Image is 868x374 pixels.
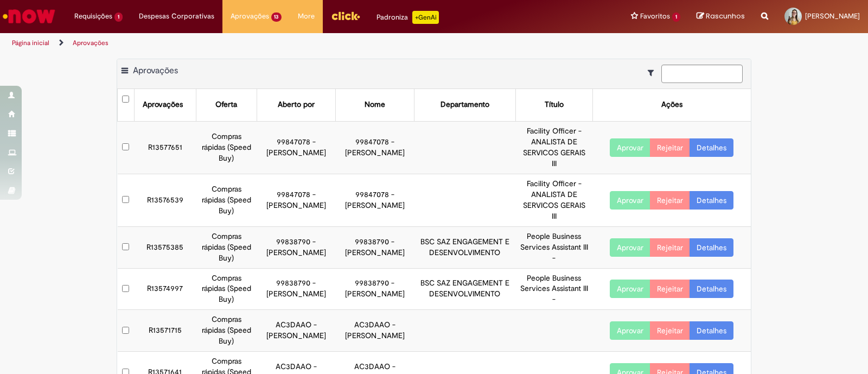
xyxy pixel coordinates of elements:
[690,138,733,157] a: Detalhes
[648,69,659,77] i: Mostrar filtros para: Suas Solicitações
[650,280,690,298] button: Rejeitar
[257,174,335,226] td: 99847078 - [PERSON_NAME]
[335,310,414,352] td: AC3DAAO - [PERSON_NAME]
[672,12,680,22] span: 1
[134,268,196,310] td: R13574997
[74,11,112,22] span: Requisições
[133,65,178,76] span: Aprovações
[414,268,515,310] td: BSC SAZ ENGAGEMENT E DESENVOLVIMENTO
[805,11,860,21] span: [PERSON_NAME]
[545,99,564,110] div: Título
[257,310,335,352] td: AC3DAAO - [PERSON_NAME]
[661,99,682,110] div: Ações
[650,321,690,340] button: Rejeitar
[515,121,592,174] td: Facility Officer - ANALISTA DE SERVICOS GERAIS III
[114,12,123,22] span: 1
[134,310,196,352] td: R13571715
[278,99,315,110] div: Aberto por
[610,321,650,340] button: Aprovar
[134,226,196,268] td: R13575385
[196,310,257,352] td: Compras rápidas (Speed Buy)
[610,138,650,157] button: Aprovar
[257,226,335,268] td: 99838790 - [PERSON_NAME]
[12,39,49,47] a: Página inicial
[376,11,439,24] div: Padroniza
[257,121,335,174] td: 99847078 - [PERSON_NAME]
[690,191,733,210] a: Detalhes
[196,121,257,174] td: Compras rápidas (Speed Buy)
[690,321,733,340] a: Detalhes
[196,268,257,310] td: Compras rápidas (Speed Buy)
[515,226,592,268] td: People Business Services Assistant III -
[515,268,592,310] td: People Business Services Assistant III -
[215,99,237,110] div: Oferta
[257,268,335,310] td: 99838790 - [PERSON_NAME]
[650,238,690,257] button: Rejeitar
[196,226,257,268] td: Compras rápidas (Speed Buy)
[610,238,650,257] button: Aprovar
[298,11,315,22] span: More
[610,191,650,210] button: Aprovar
[650,138,690,157] button: Rejeitar
[196,174,257,226] td: Compras rápidas (Speed Buy)
[690,238,733,257] a: Detalhes
[690,280,733,298] a: Detalhes
[271,12,282,22] span: 13
[231,11,269,22] span: Aprovações
[335,121,414,174] td: 99847078 - [PERSON_NAME]
[515,174,592,226] td: Facility Officer - ANALISTA DE SERVICOS GERAIS III
[441,99,489,110] div: Departamento
[650,191,690,210] button: Rejeitar
[335,226,414,268] td: 99838790 - [PERSON_NAME]
[335,268,414,310] td: 99838790 - [PERSON_NAME]
[143,99,183,110] div: Aprovações
[331,8,360,24] img: click_logo_yellow_360x200.png
[139,11,214,22] span: Despesas Corporativas
[697,11,745,22] a: Rascunhos
[706,11,745,21] span: Rascunhos
[8,33,571,53] ul: Trilhas de página
[73,39,108,47] a: Aprovações
[134,174,196,226] td: R13576539
[134,89,196,121] th: Aprovações
[610,280,650,298] button: Aprovar
[335,174,414,226] td: 99847078 - [PERSON_NAME]
[365,99,385,110] div: Nome
[1,5,57,27] img: ServiceNow
[414,226,515,268] td: BSC SAZ ENGAGEMENT E DESENVOLVIMENTO
[134,121,196,174] td: R13577651
[640,11,670,22] span: Favoritos
[412,11,439,24] p: +GenAi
